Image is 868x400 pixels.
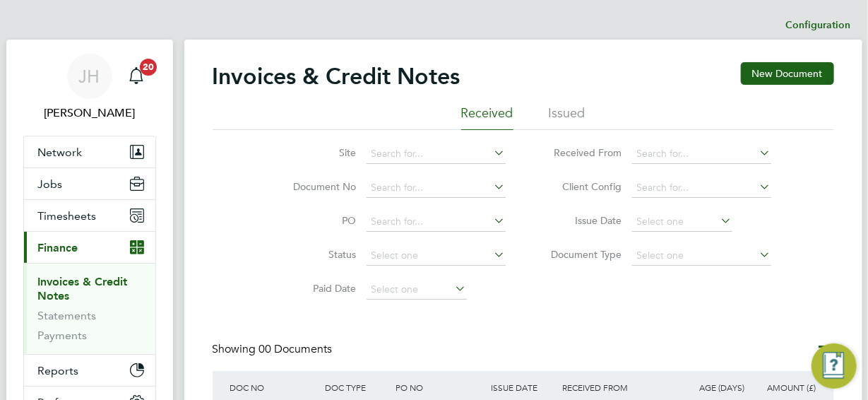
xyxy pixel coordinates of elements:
[23,105,156,122] span: Jane Howley
[38,329,88,342] a: Payments
[24,263,155,354] div: Finance
[38,209,97,223] span: Timesheets
[632,246,771,266] input: Select one
[541,180,622,193] label: Client Config
[275,214,357,227] label: PO
[79,67,100,86] span: JH
[122,54,150,99] a: 20
[259,342,333,356] span: 00 Documents
[213,62,460,90] h2: Invoices & Credit Notes
[786,11,851,40] li: Configuration
[367,280,467,300] input: Select one
[38,364,79,377] span: Reports
[275,180,357,193] label: Document No
[549,105,585,130] li: Issued
[632,144,771,164] input: Search for...
[140,59,157,76] span: 20
[38,275,128,302] a: Invoices & Credit Notes
[367,246,506,266] input: Select one
[367,178,506,198] input: Search for...
[38,241,78,254] span: Finance
[632,178,771,198] input: Search for...
[38,146,83,159] span: Network
[811,343,857,389] button: Engage Resource Center
[632,212,732,232] input: Select one
[461,105,513,130] li: Received
[741,62,834,85] button: New Document
[541,146,622,159] label: Received From
[275,146,357,159] label: Site
[24,355,155,386] button: Reports
[38,177,63,191] span: Jobs
[24,232,155,263] button: Finance
[275,282,357,295] label: Paid Date
[23,54,156,122] a: JH[PERSON_NAME]
[24,200,155,231] button: Timesheets
[367,212,506,232] input: Search for...
[541,248,622,261] label: Document Type
[38,309,97,322] a: Statements
[367,144,506,164] input: Search for...
[24,168,155,199] button: Jobs
[275,248,357,261] label: Status
[541,214,622,227] label: Issue Date
[24,136,155,167] button: Network
[213,342,335,357] div: Showing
